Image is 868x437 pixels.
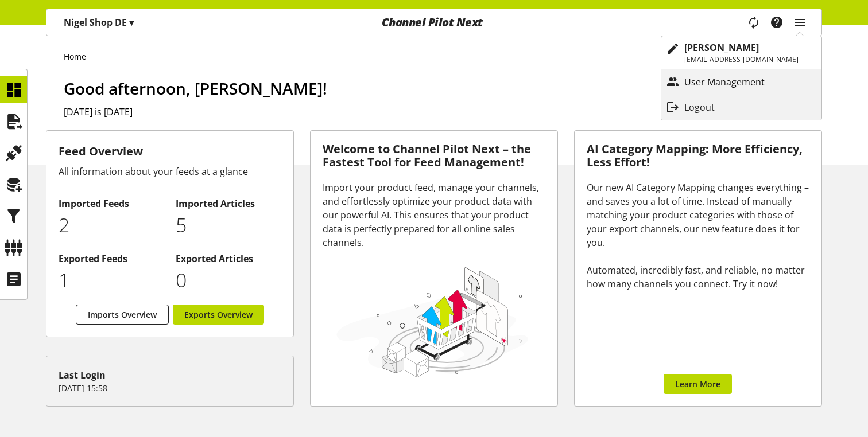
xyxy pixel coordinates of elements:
[184,309,253,321] span: Exports Overview
[661,72,821,92] a: User Management
[59,197,164,210] h2: Imported Feeds
[176,210,281,240] p: 5
[176,266,281,295] p: 0
[684,75,788,89] p: User Management
[59,266,164,295] p: 1
[684,54,799,65] p: [EMAIL_ADDRESS][DOMAIN_NAME]
[64,15,134,29] p: Nigel Shop DE
[587,181,809,291] div: Our new AI Category Mapping changes everything – and saves you a lot of time. Instead of manually...
[684,100,738,114] p: Logout
[59,252,164,266] h2: Exported Feeds
[176,197,281,210] h2: Imported Articles
[59,210,164,240] p: 2
[176,252,281,266] h2: Exported Articles
[59,143,281,160] h3: Feed Overview
[661,36,821,69] a: [PERSON_NAME][EMAIL_ADDRESS][DOMAIN_NAME]
[334,264,531,380] img: 78e1b9dcff1e8392d83655fcfc870417.svg
[323,143,545,169] h3: Welcome to Channel Pilot Next – the Fastest Tool for Feed Management!
[59,382,281,394] p: [DATE] 15:58
[675,378,720,390] span: Learn More
[64,105,822,119] h2: [DATE] is [DATE]
[173,305,264,325] a: Exports Overview
[587,143,809,169] h3: AI Category Mapping: More Efficiency, Less Effort!
[76,305,169,325] a: Imports Overview
[323,181,545,249] div: Import your product feed, manage your channels, and effortlessly optimize your product data with ...
[59,368,281,382] div: Last Login
[64,77,327,99] span: Good afternoon, [PERSON_NAME]!
[59,165,281,178] div: All information about your feeds at a glance
[88,309,157,321] span: Imports Overview
[684,41,759,54] b: [PERSON_NAME]
[129,16,134,29] span: ▾
[664,374,732,394] a: Learn More
[46,9,822,36] nav: main navigation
